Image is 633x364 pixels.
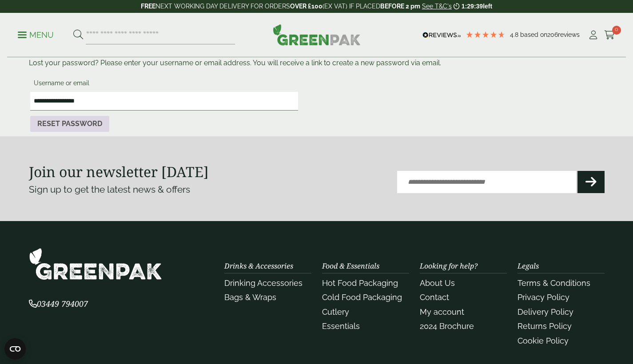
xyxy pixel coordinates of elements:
[29,300,88,309] a: 03449 794007
[322,321,360,331] a: Essentials
[518,336,569,345] a: Cookie Policy
[141,3,155,10] strong: FREE
[422,32,461,38] img: REVIEWS.io
[322,307,349,317] a: Cutlery
[29,182,288,197] p: Sign up to get the latest news & offers
[224,278,303,288] a: Drinking Accessories
[18,30,54,40] p: Menu
[273,24,361,45] img: GreenPak Supplies
[420,278,455,288] a: About Us
[420,293,449,302] a: Contact
[518,307,573,317] a: Delivery Policy
[510,31,520,38] span: 4.8
[29,58,605,68] p: Lost your password? Please enter your username or email address. You will receive a link to creat...
[588,31,599,40] i: My Account
[224,293,276,302] a: Bags & Wraps
[462,3,483,10] span: 1:29:39
[18,30,54,39] a: Menu
[30,116,109,132] button: Reset password
[422,3,452,10] a: See T&C's
[420,321,474,331] a: 2024 Brochure
[547,31,558,38] span: 206
[466,31,506,39] div: 4.79 Stars
[30,77,298,92] label: Username or email
[29,248,162,280] img: GreenPak Supplies
[290,3,322,10] strong: OVER £100
[612,26,621,35] span: 0
[604,28,615,42] a: 0
[322,293,402,302] a: Cold Food Packaging
[4,338,26,360] button: Open CMP widget
[322,278,398,288] a: Hot Food Packaging
[518,293,569,302] a: Privacy Policy
[604,31,615,40] i: Cart
[380,3,420,10] strong: BEFORE 2 pm
[558,31,580,38] span: reviews
[29,298,88,309] span: 03449 794007
[29,162,209,181] strong: Join our newsletter [DATE]
[420,307,464,317] a: My account
[518,278,590,288] a: Terms & Conditions
[518,321,572,331] a: Returns Policy
[520,31,547,38] span: Based on
[483,3,492,10] span: left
